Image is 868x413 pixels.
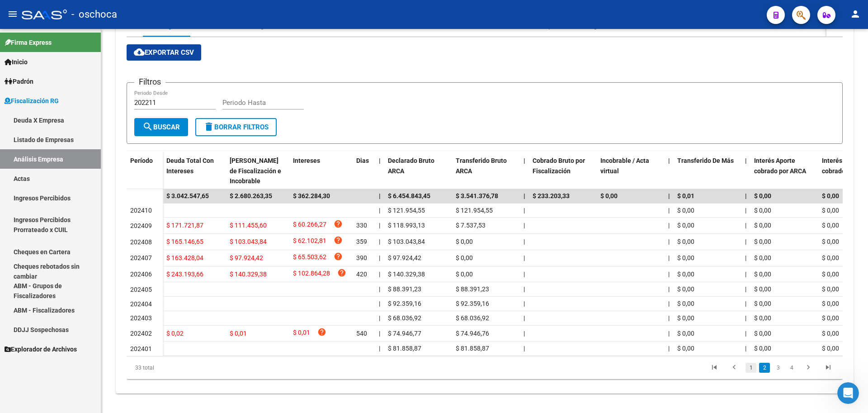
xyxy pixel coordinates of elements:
[379,330,380,337] span: |
[456,271,473,278] span: $ 0,00
[754,157,806,175] span: Interés Aporte cobrado por ARCA
[388,300,421,307] span: $ 92.359,16
[754,285,771,293] span: $ 0,00
[745,207,746,214] span: |
[166,192,209,199] span: $ 3.042.547,65
[456,157,507,175] span: Transferido Bruto ARCA
[754,238,771,245] span: $ 0,00
[822,222,839,229] span: $ 0,00
[820,363,837,373] a: go to last page
[353,151,375,191] datatable-header-cell: Dias
[668,157,670,164] span: |
[293,252,326,264] span: $ 65.503,62
[130,286,152,293] span: 202405
[822,314,839,322] span: $ 0,00
[800,363,817,373] a: go to next page
[456,285,489,293] span: $ 88.391,23
[388,238,425,245] span: $ 103.043,84
[134,47,145,57] mat-icon: cloud_download
[356,330,367,337] span: 540
[745,363,756,373] a: 1
[529,151,597,191] datatable-header-cell: Cobrado Bruto por Fiscalización
[384,151,452,191] datatable-header-cell: Declarado Bruto ARCA
[600,192,618,199] span: $ 0,00
[226,151,289,191] datatable-header-cell: Deuda Bruta Neto de Fiscalización e Incobrable
[668,330,670,337] span: |
[786,363,797,373] a: 4
[230,157,281,185] span: [PERSON_NAME] de Fiscalización e Incobrable
[456,300,489,307] span: $ 92.359,16
[668,285,670,293] span: |
[744,360,758,375] li: page 1
[456,254,473,261] span: $ 0,00
[5,76,33,86] span: Padrón
[134,48,194,57] span: Exportar CSV
[524,330,525,337] span: |
[677,271,694,278] span: $ 0,00
[356,271,367,278] span: 420
[7,9,18,19] mat-icon: menu
[388,285,421,293] span: $ 88.391,23
[5,96,59,106] span: Fiscalización RG
[597,151,665,191] datatable-header-cell: Incobrable / Acta virtual
[203,121,214,132] mat-icon: delete
[388,330,421,337] span: $ 74.946,77
[71,5,117,24] span: - oschoca
[754,314,771,322] span: $ 0,00
[674,151,741,191] datatable-header-cell: Transferido De Más
[379,157,381,164] span: |
[388,314,421,322] span: $ 68.036,92
[822,330,839,337] span: $ 0,00
[668,300,670,307] span: |
[677,314,694,322] span: $ 0,00
[163,151,226,191] datatable-header-cell: Deuda Total Con Intereses
[524,285,525,293] span: |
[317,328,326,337] i: help
[677,238,694,245] span: $ 0,00
[677,222,694,229] span: $ 0,00
[456,192,498,199] span: $ 3.541.376,78
[741,151,750,191] datatable-header-cell: |
[745,285,746,293] span: |
[166,238,203,245] span: $ 165.146,65
[773,363,783,373] a: 3
[334,252,343,261] i: help
[127,44,201,61] button: Exportar CSV
[745,314,746,322] span: |
[524,238,525,245] span: |
[726,363,743,373] a: go to previous page
[677,345,694,352] span: $ 0,00
[289,151,353,191] datatable-header-cell: Intereses
[293,157,320,164] span: Intereses
[5,38,52,47] span: Firma Express
[771,360,785,375] li: page 3
[379,314,380,322] span: |
[379,271,380,278] span: |
[379,192,381,199] span: |
[750,151,818,191] datatable-header-cell: Interés Aporte cobrado por ARCA
[388,222,425,229] span: $ 118.993,13
[130,300,152,308] span: 202404
[677,207,694,214] span: $ 0,00
[745,238,746,245] span: |
[668,207,670,214] span: |
[456,222,486,229] span: $ 7.537,53
[203,123,269,131] span: Borrar Filtros
[456,207,493,214] span: $ 121.954,55
[524,222,525,229] span: |
[758,360,771,375] li: page 2
[524,271,525,278] span: |
[456,345,489,352] span: $ 81.858,87
[142,123,180,131] span: Buscar
[293,268,330,280] span: $ 102.864,28
[677,192,694,199] span: $ 0,01
[293,328,310,340] span: $ 0,01
[456,314,489,322] span: $ 68.036,92
[524,157,525,164] span: |
[337,268,346,277] i: help
[293,192,330,199] span: $ 362.284,30
[677,254,694,261] span: $ 0,00
[379,254,380,261] span: |
[166,222,203,229] span: $ 171.721,87
[379,345,380,352] span: |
